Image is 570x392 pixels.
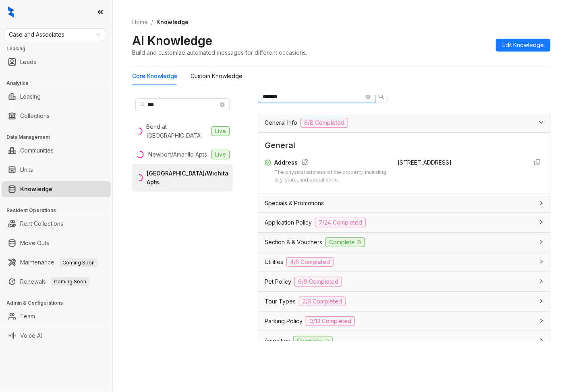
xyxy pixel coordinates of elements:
[539,259,544,264] span: collapsed
[366,94,371,99] span: close-circle
[20,162,33,178] a: Units
[539,220,544,225] span: collapsed
[294,277,342,287] span: 6/9 Completed
[258,272,550,291] div: Pet Policy6/9 Completed
[258,194,550,213] div: Specials & Promotions
[274,158,388,169] div: Address
[151,18,153,27] li: /
[6,134,112,141] h3: Data Management
[2,254,111,270] li: Maintenance
[20,274,89,290] a: RenewalsComing Soon
[132,72,178,80] div: Core Knowledge
[132,33,212,48] h2: AI Knowledge
[293,336,333,346] span: Complete
[220,102,225,107] span: close-circle
[2,181,111,197] li: Knowledge
[211,126,230,136] span: Live
[274,169,388,184] div: The physical address of the property, including city, state, and postal code.
[20,328,42,344] a: Voice AI
[2,162,111,178] li: Units
[265,258,283,266] span: Utilities
[539,299,544,303] span: collapsed
[2,108,111,124] li: Collections
[6,80,112,87] h3: Analytics
[299,297,346,306] span: 2/3 Completed
[211,150,230,159] span: Live
[140,102,146,107] span: search
[258,331,550,351] div: AmenitiesComplete
[265,317,303,326] span: Parking Policy
[258,113,550,132] div: General Info6/8 Completed
[2,308,111,324] li: Team
[258,233,550,252] div: Section 8 & VouchersComplete
[301,118,348,128] span: 6/8 Completed
[2,274,111,290] li: Renewals
[496,39,551,52] button: Edit Knowledge
[265,336,290,345] span: Amenities
[502,41,544,50] span: Edit Knowledge
[258,292,550,311] div: Tour Types2/3 Completed
[6,299,112,307] h3: Admin & Configurations
[9,29,100,41] span: Case and Associates
[132,48,307,57] div: Build and customize automated messages for different occasions.
[265,297,296,306] span: Tour Types
[2,54,111,70] li: Leads
[51,277,89,286] span: Coming Soon
[2,235,111,251] li: Move Outs
[191,72,243,80] div: Custom Knowledge
[325,237,365,247] span: Complete
[539,120,544,125] span: expanded
[2,142,111,159] li: Communities
[131,18,149,27] a: Home
[20,142,54,159] a: Communities
[306,316,355,326] span: 0/13 Completed
[258,252,550,272] div: Utilities4/5 Completed
[2,89,111,105] li: Leasing
[539,318,544,323] span: collapsed
[315,218,366,227] span: 7/24 Completed
[8,6,14,18] img: logo
[147,169,230,187] div: [GEOGRAPHIC_DATA]/Wichita Apts.
[539,279,544,284] span: collapsed
[265,139,544,152] span: General
[265,118,297,127] span: General Info
[20,216,63,232] a: Rent Collections
[156,19,189,25] span: Knowledge
[59,258,98,267] span: Coming Soon
[265,277,291,286] span: Pet Policy
[20,235,49,251] a: Move Outs
[6,45,112,52] h3: Leasing
[539,338,544,343] span: collapsed
[398,158,522,167] div: [STREET_ADDRESS]
[539,239,544,244] span: collapsed
[258,213,550,232] div: Application Policy7/24 Completed
[20,89,41,105] a: Leasing
[6,207,112,214] h3: Resident Operations
[265,238,322,247] span: Section 8 & Vouchers
[265,199,324,208] span: Specials & Promotions
[265,218,312,227] span: Application Policy
[539,201,544,206] span: collapsed
[148,150,207,159] div: Newport/Amarillo Apts
[378,93,385,100] span: search
[2,328,111,344] li: Voice AI
[20,54,36,70] a: Leads
[146,122,208,140] div: Bend at [GEOGRAPHIC_DATA]
[286,257,334,267] span: 4/5 Completed
[2,216,111,232] li: Rent Collections
[258,312,550,331] div: Parking Policy0/13 Completed
[20,308,35,324] a: Team
[20,181,52,197] a: Knowledge
[20,108,50,124] a: Collections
